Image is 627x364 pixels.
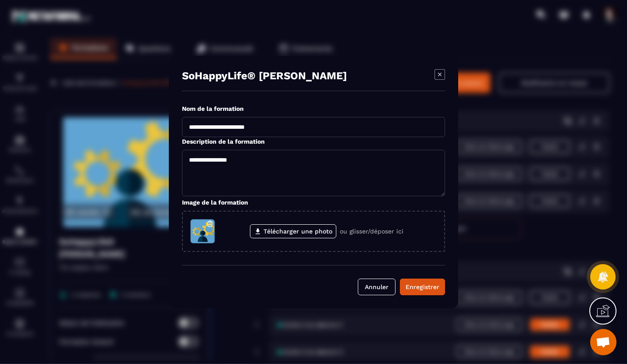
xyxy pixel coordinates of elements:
[340,228,403,235] p: ou glisser/déposer ici
[182,69,347,81] p: SoHappyLife® [PERSON_NAME]
[358,279,395,295] button: Annuler
[250,224,336,238] label: Télécharger une photo
[182,105,244,112] label: Nom de la formation
[182,138,265,145] label: Description de la formation
[590,329,616,355] a: Ouvrir le chat
[400,279,445,295] button: Enregistrer
[182,199,248,206] label: Image de la formation
[406,283,439,291] div: Enregistrer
